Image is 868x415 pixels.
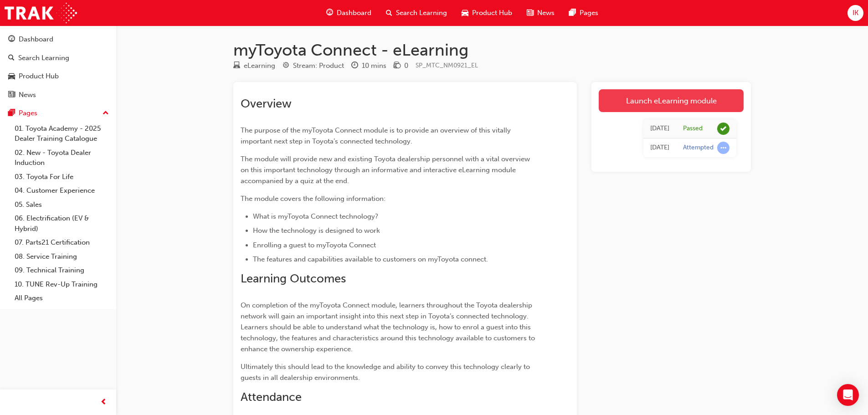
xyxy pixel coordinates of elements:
[11,250,113,264] a: 08. Service Training
[569,7,576,19] span: pages-icon
[8,72,15,81] span: car-icon
[519,4,562,22] a: news-iconNews
[241,272,346,286] span: Learning Outcomes
[717,123,729,135] span: learningRecordVerb_PASS-icon
[253,212,378,220] span: What is myToyota Connect technology?
[19,108,37,118] div: Pages
[683,124,703,133] div: Passed
[853,8,858,18] span: IK
[241,390,302,404] span: Attendance
[394,60,408,72] div: Price
[650,123,669,134] div: Fri Jul 04 2025 15:27:09 GMT+1000 (Australian Eastern Standard Time)
[362,61,386,71] div: 10 mins
[319,4,379,22] a: guage-iconDashboard
[241,195,385,203] span: The module covers the following information:
[282,60,344,72] div: Stream
[4,105,113,122] button: Pages
[4,29,113,105] button: DashboardSearch LearningProduct HubNews
[253,255,488,263] span: The features and capabilities available to customers on myToyota connect.
[5,3,77,23] img: Trak
[11,170,113,184] a: 03. Toyota For Life
[233,60,275,72] div: Type
[11,277,113,292] a: 10. TUNE Rev-Up Training
[100,397,107,408] span: prev-icon
[394,62,401,70] span: money-icon
[462,7,468,19] span: car-icon
[351,62,358,70] span: clock-icon
[19,90,36,100] div: News
[233,40,751,60] h1: myToyota Connect - eLearning
[11,198,113,212] a: 05. Sales
[11,122,113,146] a: 01. Toyota Academy - 2025 Dealer Training Catalogue
[103,108,109,119] span: up-icon
[241,363,532,382] span: Ultimately this should lead to the knowledge and ability to convey this technology clearly to gue...
[282,62,289,70] span: target-icon
[580,8,598,18] span: Pages
[351,60,386,72] div: Duration
[253,241,376,249] span: Enrolling a guest to myToyota Connect
[683,143,714,152] div: Attempted
[386,7,392,19] span: search-icon
[241,301,537,353] span: On completion of the myToyota Connect module, learners throughout the Toyota dealership network w...
[527,7,534,19] span: news-icon
[4,31,113,48] a: Dashboard
[396,8,447,18] span: Search Learning
[537,8,555,18] span: News
[562,4,606,22] a: pages-iconPages
[472,8,512,18] span: Product Hub
[241,126,513,145] span: The purpose of the myToyota Connect module is to provide an overview of this vitally important ne...
[8,36,15,44] span: guage-icon
[454,4,519,22] a: car-iconProduct Hub
[8,91,15,99] span: news-icon
[4,50,113,67] a: Search Learning
[11,211,113,236] a: 06. Electrification (EV & Hybrid)
[4,87,113,103] a: News
[18,53,69,63] div: Search Learning
[11,263,113,277] a: 09. Technical Training
[11,291,113,305] a: All Pages
[599,89,744,112] a: Launch eLearning module
[19,71,59,82] div: Product Hub
[8,109,15,118] span: pages-icon
[8,54,15,62] span: search-icon
[404,61,408,71] div: 0
[416,61,478,69] span: Learning resource code
[241,97,292,111] span: Overview
[847,5,863,21] button: IK
[19,34,53,45] div: Dashboard
[244,61,275,71] div: eLearning
[326,7,333,19] span: guage-icon
[233,62,240,70] span: learningResourceType_ELEARNING-icon
[253,226,380,235] span: How the technology is designed to work
[293,61,344,71] div: Stream: Product
[650,143,669,153] div: Fri Jul 04 2025 15:17:07 GMT+1000 (Australian Eastern Standard Time)
[4,68,113,85] a: Product Hub
[11,146,113,170] a: 02. New - Toyota Dealer Induction
[337,8,371,18] span: Dashboard
[717,142,729,154] span: learningRecordVerb_ATTEMPT-icon
[11,236,113,250] a: 07. Parts21 Certification
[241,155,532,185] span: The module will provide new and existing Toyota dealership personnel with a vital overview on thi...
[379,4,454,22] a: search-iconSearch Learning
[11,184,113,198] a: 04. Customer Experience
[837,384,859,406] div: Open Intercom Messenger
